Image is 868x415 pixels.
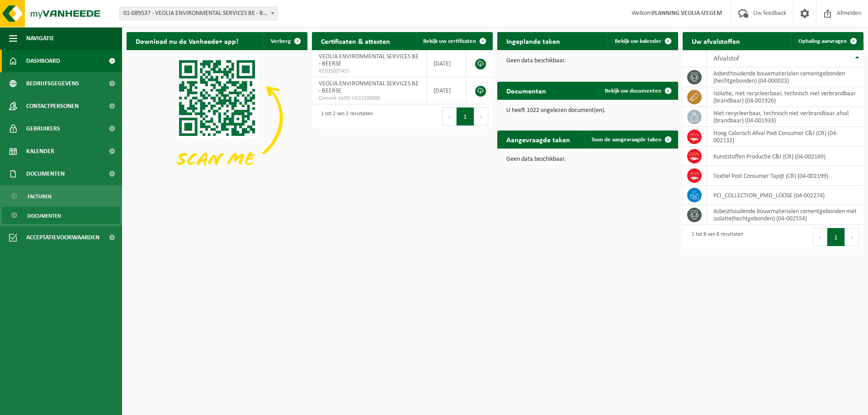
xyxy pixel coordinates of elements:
[26,72,79,95] span: Bedrijfsgegevens
[26,95,79,117] span: Contactpersonen
[119,7,278,20] span: 01-089537 - VEOLIA ENVIRONMENTAL SERVICES BE - BEERSE
[591,137,661,143] span: Toon de aangevraagde taken
[497,131,579,148] h2: Aangevraagde taken
[713,55,739,62] span: Afvalstof
[707,127,863,147] td: Hoog Calorisch Afval Post Consumer C&I (CR) (04-002132)
[26,226,99,249] span: Acceptatievoorwaarden
[427,50,466,77] td: [DATE]
[312,32,399,50] h2: Certificaten & attesten
[707,186,863,205] td: PCI_COLLECTION_PMD_LOOSE (04-002274)
[319,68,420,75] span: RED25007435
[683,32,749,50] h2: Uw afvalstoffen
[474,107,488,126] button: Next
[608,32,677,50] a: Bekijk uw kalender
[26,27,54,50] span: Navigatie
[707,205,863,225] td: asbesthoudende bouwmaterialen cementgebonden met isolatie(hechtgebonden) (04-002554)
[584,131,677,149] a: Toon de aangevraagde taken
[707,147,863,166] td: Kunststoffen Productie C&I (CR) (04-002169)
[26,50,60,72] span: Dashboard
[506,58,669,64] p: Geen data beschikbaar.
[264,32,307,50] button: Verberg
[427,77,466,104] td: [DATE]
[416,32,492,50] a: Bekijk uw certificaten
[442,107,457,126] button: Previous
[28,188,52,205] span: Facturen
[497,32,569,50] h2: Ingeplande taken
[506,156,669,163] p: Geen data beschikbaar.
[457,107,474,126] button: 1
[652,10,722,17] strong: PLANNING VEOLIA IZEGEM
[28,207,61,224] span: Documenten
[2,207,120,224] a: Documenten
[813,228,827,246] button: Previous
[707,166,863,186] td: Textiel Post Consumer Tapijt (CR) (04-002199)
[316,107,373,126] div: 1 tot 2 van 2 resultaten
[26,140,54,163] span: Kalender
[827,228,845,246] button: 1
[707,107,863,127] td: niet recycleerbaar, technisch niet verbrandbaar afval (brandbaar) (04-001933)
[687,227,743,247] div: 1 tot 8 van 8 resultaten
[845,228,859,246] button: Next
[26,117,60,140] span: Gebruikers
[598,82,677,100] a: Bekijk uw documenten
[791,32,863,50] a: Ophaling aanvragen
[423,38,476,44] span: Bekijk uw certificaten
[2,187,120,205] a: Facturen
[120,7,277,20] span: 01-089537 - VEOLIA ENVIRONMENTAL SERVICES BE - BEERSE
[127,50,307,186] img: Download de VHEPlus App
[707,67,863,87] td: asbesthoudende bouwmaterialen cementgebonden (hechtgebonden) (04-000023)
[271,38,291,44] span: Verberg
[506,107,669,114] p: U heeft 1022 ongelezen document(en).
[605,88,661,94] span: Bekijk uw documenten
[707,87,863,107] td: isolatie, niet recycleerbaar, technisch niet verbrandbaar (brandbaar) (04-001926)
[319,80,419,94] span: VEOLIA ENVIRONMENTAL SERVICES BE - BEERSE
[26,163,65,185] span: Documenten
[127,32,247,50] h2: Download nu de Vanheede+ app!
[798,38,847,44] span: Ophaling aanvragen
[497,82,555,99] h2: Documenten
[319,95,420,102] span: Consent-SelfD-VEG2200090
[615,38,661,44] span: Bekijk uw kalender
[319,53,419,67] span: VEOLIA ENVIRONMENTAL SERVICES BE - BEERSE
